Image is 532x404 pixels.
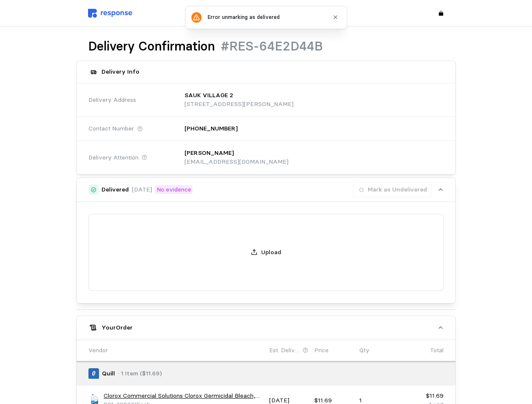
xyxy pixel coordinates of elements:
div: Error unmarking as delivered [208,13,329,21]
p: Price [314,346,329,355]
h1: #RES-64E2D44B [221,38,323,55]
button: YourOrder [77,316,456,340]
p: SAUK VILLAGE 2 [184,91,233,100]
img: svg%3e [88,9,132,18]
h5: Delivery Info [102,67,139,76]
p: Est. Delivery [269,346,301,355]
p: Quill [102,369,115,378]
h5: Your Order [102,323,133,332]
button: Delivered[DATE]No evidenceMark as Undelivered [77,178,456,202]
p: Upload [261,248,281,257]
p: [DATE] [132,185,152,194]
p: [STREET_ADDRESS][PERSON_NAME] [184,100,294,109]
div: Delivered[DATE]No evidenceMark as Undelivered [77,202,456,303]
h1: Delivery Confirmation [88,38,215,55]
p: No evidence [157,185,191,194]
p: $11.69 [404,391,444,401]
span: Delivery Attention [88,153,139,162]
span: Contact Number [88,124,134,133]
p: [EMAIL_ADDRESS][DOMAIN_NAME] [184,157,289,167]
p: · 1 Item ($11.69) [118,369,162,378]
h5: Delivered [102,185,129,194]
p: Total [430,346,444,355]
span: Delivery Address [88,96,136,105]
p: Vendor [88,346,108,355]
p: [PHONE_NUMBER] [184,124,238,133]
a: Clorox Commercial Solutions Clorox Germicidal Bleach, Concentrated, 121 Ounces (30966) [104,391,263,401]
p: Qty [359,346,369,355]
p: [PERSON_NAME] [184,149,234,158]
